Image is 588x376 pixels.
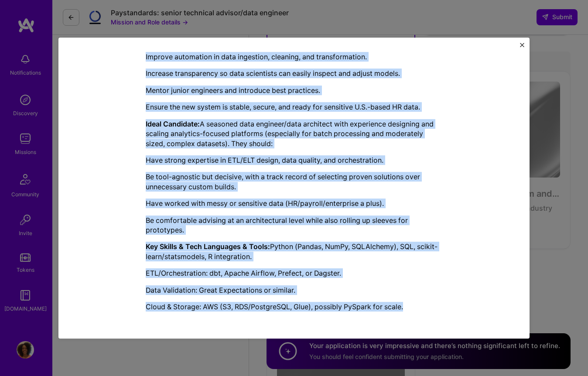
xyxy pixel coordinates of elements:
[146,119,442,148] p: A seasoned data engineer/data architect with experience designing and scaling analytics-focused p...
[146,155,442,165] p: Have strong expertise in ETL/ELT design, data quality, and orchestration.
[146,172,442,192] p: Be tool-agnostic but decisive, with a track record of selecting proven solutions over unnecessary...
[146,120,200,128] strong: Ideal Candidate:
[146,268,442,278] p: ETL/Orchestration: dbt, Apache Airflow, Prefect, or Dagster.
[146,242,442,262] p: Python (Pandas, NumPy, SQLAlchemy), SQL, scikit-learn/statsmodels, R integration.
[520,43,524,52] button: Close
[146,285,442,295] p: Data Validation: Great Expectations or similar.
[146,52,442,62] p: Improve automation in data ingestion, cleaning, and transformation.
[146,103,442,112] p: Ensure the new system is stable, secure, and ready for sensitive U.S.-based HR data.
[146,302,442,311] p: Cloud & Storage: AWS (S3, RDS/PostgreSQL, Glue), possibly PySpark for scale.
[146,215,442,235] p: Be comfortable advising at an architectural level while also rolling up sleeves for prototypes.
[146,69,442,79] p: Increase transparency so data scientists can easily inspect and adjust models.
[146,85,442,95] p: Mentor junior engineers and introduce best practices.
[146,243,270,251] strong: Key Skills & Tech Languages & Tools:
[146,198,442,208] p: Have worked with messy or sensitive data (HR/payroll/enterprise a plus).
